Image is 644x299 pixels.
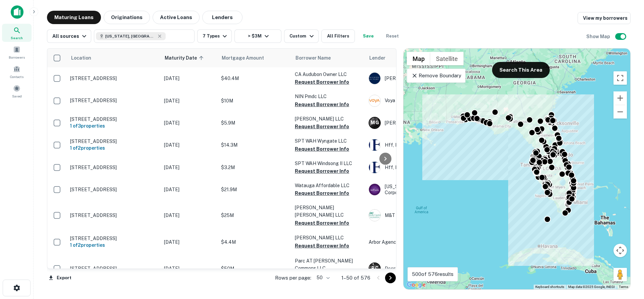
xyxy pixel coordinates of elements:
button: Reset [382,29,403,43]
p: [DATE] [164,164,214,171]
th: Location [67,49,161,67]
div: Pccp Credit X Reit-sub Holdco [369,263,469,275]
span: Saved [12,93,22,99]
button: Go to next page [385,273,396,283]
a: Search [2,24,32,42]
button: Map camera controls [613,244,627,257]
p: Parc AT [PERSON_NAME] Commons LLC [295,257,362,272]
button: Export [47,273,73,283]
p: $3.2M [221,164,288,171]
button: > $3M [234,29,281,43]
button: Active Loans [153,11,200,24]
button: Toggle fullscreen view [613,71,627,85]
button: Request Borrower Info [295,242,349,250]
p: [STREET_ADDRESS] [70,164,157,170]
button: Request Borrower Info [295,100,349,108]
p: [STREET_ADDRESS] [70,116,157,122]
span: Search [11,35,23,41]
div: [PERSON_NAME] [369,117,469,129]
a: Borrowers [2,43,32,61]
button: Search This Area [492,62,550,78]
button: Request Borrower Info [295,145,349,153]
img: picture [369,139,380,151]
p: [STREET_ADDRESS] [70,235,157,241]
a: Open this area in Google Maps (opens a new window) [405,281,427,289]
div: 50 [314,273,331,283]
button: All sources [47,29,91,43]
button: Zoom in [613,91,627,105]
div: [US_STATE] Housing Finance Corporation [369,183,469,196]
p: SPT WAH Wyngate LLC [295,137,362,145]
p: Remove Boundary [411,72,461,80]
span: Contacts [10,74,23,79]
div: Hff, Inc. [369,161,469,173]
button: Request Borrower Info [295,123,349,131]
p: $4.4M [221,238,288,246]
div: Voya Financial [369,95,469,107]
p: [DATE] [164,75,214,82]
a: View my borrowers [578,12,631,24]
button: Show satellite imagery [430,52,464,65]
span: Lender [369,54,385,62]
p: $25M [221,212,288,219]
button: Save your search to get updates of matches that match your search criteria. [358,29,379,43]
button: Lenders [202,11,243,24]
button: Show street map [407,52,430,65]
div: 0 0 [404,49,630,289]
p: Arbor Agency Lending LLC [369,238,469,246]
a: Terms (opens in new tab) [619,285,628,289]
p: Watauga Affordable LLC [295,182,362,189]
p: 500 of 576 results [412,270,453,278]
h6: 1 of 3 properties [70,122,157,130]
span: Borrower Name [296,54,331,62]
button: Request Borrower Info [295,219,349,227]
button: Custom [284,29,318,43]
th: Maturity Date [161,49,218,67]
img: picture [369,73,380,84]
p: [STREET_ADDRESS] [70,75,157,81]
p: [STREET_ADDRESS] [70,212,157,218]
p: [DATE] [164,119,214,127]
p: [DATE] [164,212,214,219]
p: $5.9M [221,119,288,127]
th: Mortgage Amount [218,49,291,67]
p: 1–50 of 576 [341,274,370,282]
p: P C [371,265,378,272]
button: All Filters [321,29,355,43]
img: picture [369,162,380,173]
span: Map data ©2025 Google, INEGI [568,285,615,289]
span: Location [71,54,91,62]
button: Keyboard shortcuts [535,285,564,289]
p: $10M [221,97,288,104]
p: $40.4M [221,75,288,82]
img: picture [369,184,380,195]
button: Request Borrower Info [295,189,349,197]
a: Saved [2,82,32,100]
a: Contacts [2,63,32,81]
h6: 1 of 2 properties [70,144,157,152]
p: [STREET_ADDRESS] [70,97,157,103]
p: $21.9M [221,186,288,193]
span: [US_STATE], [GEOGRAPHIC_DATA] [105,33,156,39]
p: [DATE] [164,265,214,272]
p: [PERSON_NAME] LLC [295,115,362,123]
p: $50M [221,265,288,272]
img: picture [369,210,380,221]
div: Chat Widget [610,245,644,278]
p: [STREET_ADDRESS] [70,186,157,193]
span: Mortgage Amount [222,54,273,62]
div: [PERSON_NAME] & Dunlop [369,72,469,84]
div: Hff, Inc. [369,139,469,151]
p: [DATE] [164,186,214,193]
div: Custom [289,32,315,40]
span: Borrowers [9,55,25,60]
th: Borrower Name [291,49,365,67]
span: Maturity Date [165,54,206,62]
p: $14.3M [221,141,288,149]
div: All sources [52,32,88,40]
p: [STREET_ADDRESS] [70,266,157,272]
p: [DATE] [164,141,214,149]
